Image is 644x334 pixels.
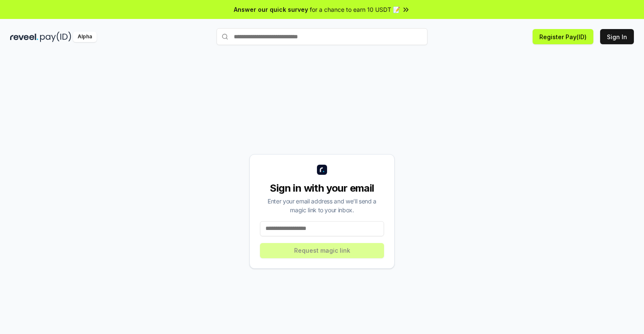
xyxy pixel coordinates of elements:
img: logo_small [317,165,327,175]
div: Enter your email address and we’ll send a magic link to your inbox. [260,197,384,214]
button: Register Pay(ID) [533,29,593,44]
div: Sign in with your email [260,182,384,195]
span: for a chance to earn 10 USDT 📝 [310,5,400,14]
div: Alpha [73,32,97,42]
span: Answer our quick survey [234,5,308,14]
img: pay_id [40,32,71,42]
img: reveel_dark [10,32,38,42]
button: Sign In [600,29,634,44]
